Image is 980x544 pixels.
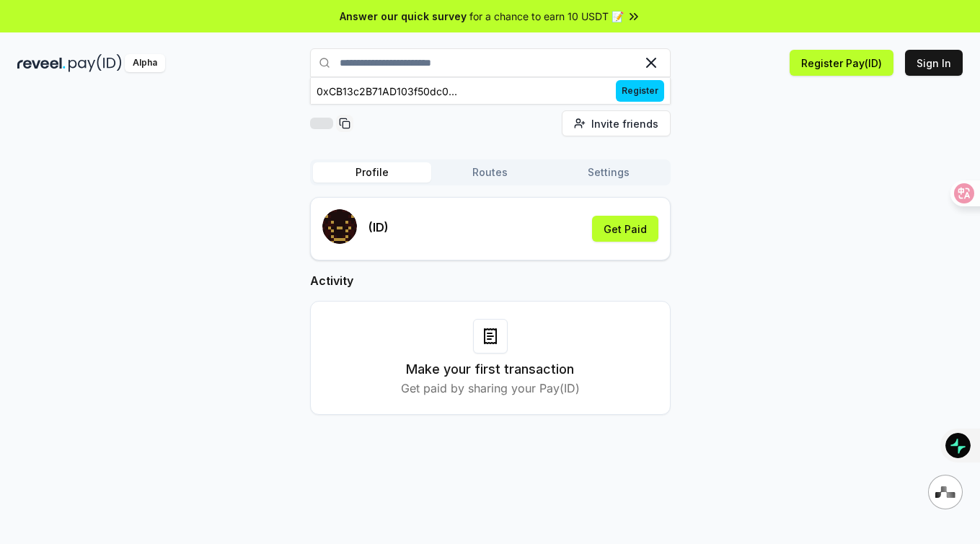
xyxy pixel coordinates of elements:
[469,9,624,24] span: for a chance to earn 10 USDT 📝
[368,219,389,236] p: (ID)
[125,54,165,72] div: Alpha
[549,162,668,183] button: Settings
[616,80,664,102] span: Register
[317,84,457,99] div: 0xCB13c2B71AD103f50dc0...
[310,272,671,289] h2: Activity
[340,9,467,24] span: Answer our quick survey
[401,380,580,397] p: Get paid by sharing your Pay(ID)
[591,116,658,131] span: Invite friends
[935,486,955,498] img: svg+xml,%3Csvg%20xmlns%3D%22http%3A%2F%2Fwww.w3.org%2F2000%2Fsvg%22%20width%3D%2228%22%20height%3...
[406,359,574,380] h3: Make your first transaction
[562,110,671,136] button: Invite friends
[310,78,671,104] button: 0xCB13c2B71AD103f50dc0...Register
[592,216,658,242] button: Get Paid
[790,50,893,76] button: Register Pay(ID)
[313,162,431,183] button: Profile
[905,50,963,76] button: Sign In
[431,162,549,183] button: Routes
[17,54,66,72] img: reveel_dark
[69,54,122,72] img: pay_id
